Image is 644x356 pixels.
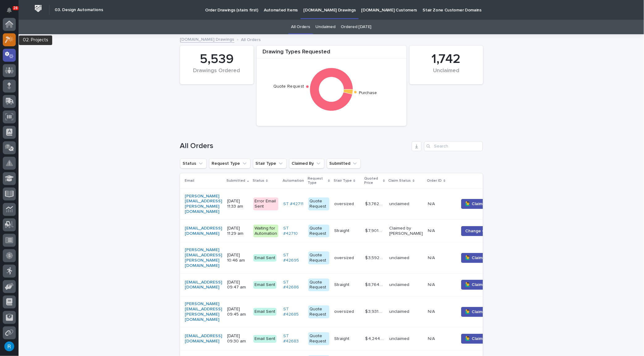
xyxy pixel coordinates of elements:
[334,227,351,234] p: Straight
[389,282,423,288] p: unclaimed
[227,333,248,344] p: [DATE] 09:30 am
[365,308,385,314] p: $ 3,931.00
[283,226,303,236] a: ST #42710
[389,201,423,207] p: unclaimed
[283,253,303,263] a: ST #42695
[461,334,499,344] button: 🙋‍♂️ Claim Order
[428,200,436,207] p: N/A
[185,333,222,344] a: [EMAIL_ADDRESS][DOMAIN_NAME]
[8,7,16,17] div: Notifications28
[461,307,499,317] button: 🙋‍♂️ Claim Order
[185,280,222,290] a: [EMAIL_ADDRESS][DOMAIN_NAME]
[427,177,442,184] p: Order ID
[291,20,310,34] a: All Orders
[253,159,287,168] button: Stair Type
[227,253,248,263] p: [DATE] 10:46 am
[253,308,276,316] div: Email Sent
[180,159,207,168] button: Status
[32,3,44,14] img: Workspace Logo
[334,308,355,314] p: oversized
[253,225,278,238] div: Waiting for Automation
[283,201,303,207] a: ST #42711
[253,254,276,262] div: Email Sent
[180,327,511,350] tr: [EMAIL_ADDRESS][DOMAIN_NAME] [DATE] 09:30 amEmail SentST #42683 Quote RequestStraightStraight $ 4...
[465,255,495,261] span: 🙋‍♂️ Claim Order
[283,307,303,317] a: ST #42685
[191,68,243,81] div: Drawings Ordered
[334,200,355,207] p: oversized
[461,226,501,236] button: Change Claimer
[253,335,276,343] div: Email Sent
[461,280,499,290] button: 🙋‍♂️ Claim Order
[327,159,361,168] button: Submitted
[334,254,355,261] p: oversized
[227,199,248,209] p: [DATE] 11:33 am
[283,177,304,184] p: Automation
[180,242,511,273] tr: [PERSON_NAME][EMAIL_ADDRESS][PERSON_NAME][DOMAIN_NAME] [DATE] 10:46 amEmail SentST #42695 Quote R...
[227,177,246,184] p: Submitted
[180,219,511,242] tr: [EMAIL_ADDRESS][DOMAIN_NAME] [DATE] 11:29 amWaiting for AutomationST #42710 Quote RequestStraight...
[389,309,423,314] p: unclaimed
[185,226,222,236] a: [EMAIL_ADDRESS][DOMAIN_NAME]
[465,309,495,315] span: 🙋‍♂️ Claim Order
[209,159,250,168] button: Request Type
[428,254,436,261] p: N/A
[365,254,385,261] p: $ 3,592.00
[185,247,222,268] a: [PERSON_NAME][EMAIL_ADDRESS][PERSON_NAME][DOMAIN_NAME]
[180,142,409,151] h1: All Orders
[334,177,352,184] p: Stair Type
[359,91,377,95] text: Purchase
[180,273,511,296] tr: [EMAIL_ADDRESS][DOMAIN_NAME] [DATE] 09:47 amEmail SentST #42686 Quote RequestStraightStraight $ 8...
[461,253,499,263] button: 🙋‍♂️ Claim Order
[185,301,222,322] a: [PERSON_NAME][EMAIL_ADDRESS][PERSON_NAME][DOMAIN_NAME]
[341,20,372,34] a: Ordered [DATE]
[465,228,497,234] span: Change Claimer
[185,177,195,184] p: Email
[227,226,248,236] p: [DATE] 11:29 am
[273,85,304,89] text: Quote Request
[180,188,511,219] tr: [PERSON_NAME][EMAIL_ADDRESS][PERSON_NAME][DOMAIN_NAME] [DATE] 11:33 amError Email SentST #42711 Q...
[420,52,473,67] div: 1,742
[308,251,329,264] div: Quote Request
[308,332,329,345] div: Quote Request
[465,201,495,207] span: 🙋‍♂️ Claim Order
[420,68,473,81] div: Unclaimed
[55,7,103,13] h2: 03. Design Automations
[308,305,329,318] div: Quote Request
[428,335,436,342] p: N/A
[428,308,436,314] p: N/A
[227,280,248,290] p: [DATE] 09:47 am
[334,335,351,342] p: Straight
[424,141,483,151] input: Search
[364,175,381,187] p: Quoted Price
[334,281,351,288] p: Straight
[365,227,385,234] p: $ 7,901.00
[227,307,248,317] p: [DATE] 09:45 am
[253,177,264,184] p: Status
[389,336,423,342] p: unclaimed
[289,159,324,168] button: Claimed By
[253,281,276,289] div: Email Sent
[253,197,278,210] div: Error Email Sent
[365,200,385,207] p: $ 3,762.00
[283,280,303,290] a: ST #42686
[428,281,436,288] p: N/A
[465,282,495,288] span: 🙋‍♂️ Claim Order
[14,6,18,10] p: 28
[389,177,411,184] p: Claim Status
[316,20,335,34] a: Unclaimed
[465,336,495,342] span: 🙋‍♂️ Claim Order
[428,227,436,234] p: N/A
[308,279,329,292] div: Quote Request
[3,340,16,353] button: users-avatar
[180,35,234,43] a: [DOMAIN_NAME] Drawings
[185,194,222,214] a: [PERSON_NAME][EMAIL_ADDRESS][PERSON_NAME][DOMAIN_NAME]
[191,52,243,67] div: 5,539
[308,197,329,210] div: Quote Request
[365,281,385,288] p: $ 8,764.00
[389,226,423,236] p: Claimed by [PERSON_NAME]
[308,175,326,187] p: Request Type
[365,335,385,342] p: $ 4,244.00
[389,255,423,261] p: unclaimed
